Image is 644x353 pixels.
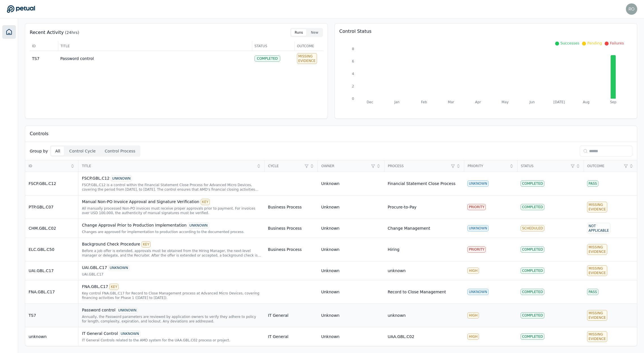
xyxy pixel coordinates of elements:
[587,202,607,212] div: Missing Evidence
[7,5,35,13] a: Go to Dashboard
[352,47,354,51] tspan: 8
[321,313,340,318] div: Unknown
[254,55,281,62] div: Completed
[65,30,79,35] p: (24hrs)
[291,29,306,36] button: Runs
[201,199,210,205] div: KEY
[352,97,354,101] tspan: 0
[29,247,75,252] div: ELC.GBL.C50
[142,241,151,247] div: KEY
[587,223,610,234] div: Not Applicable
[610,41,624,45] span: Failures
[394,100,399,104] tspan: Jan
[587,310,607,321] div: Missing Evidence
[560,41,579,45] span: Successes
[468,164,508,168] span: Priority
[58,51,252,66] td: Password control
[467,312,479,318] div: HIGH
[82,199,261,205] div: Manual Non-PO Invoice Approval and Signature Verification
[529,100,535,104] tspan: Jun
[265,219,318,238] td: Business Process
[352,84,354,88] tspan: 2
[467,180,489,187] div: UNKNOWN
[119,331,140,337] div: UNKNOWN
[321,164,369,168] span: Owner
[587,331,607,342] div: Missing Evidence
[521,204,544,210] div: Completed
[321,181,340,186] div: Unknown
[321,247,340,252] div: Unknown
[265,238,318,261] td: Business Process
[29,225,75,231] div: CHM.GBL.C02
[82,241,261,247] div: Background Check Procedure
[587,265,607,276] div: Missing Evidence
[82,164,255,168] span: Title
[321,268,340,274] div: Unknown
[82,284,261,290] div: FNA.GBL.C17
[521,164,569,168] span: Status
[610,100,617,104] tspan: Sep
[388,313,406,318] div: unknown
[29,164,69,168] span: ID
[587,244,607,255] div: Missing Evidence
[268,164,303,168] span: Cycle
[388,225,430,231] div: Change Management
[30,29,64,36] p: Recent Activity
[388,289,446,295] div: Record to Close Management
[30,148,48,154] p: Group by
[587,289,598,295] div: Pass
[29,289,75,295] div: FNA.GBL.C17
[521,180,544,187] div: Completed
[467,289,489,295] div: UNKNOWN
[254,44,292,48] span: Status
[521,312,544,318] div: Completed
[82,315,261,324] div: Annually, the Password parameters are reviewed by application owners to verify they adhere to pol...
[521,246,544,253] div: Completed
[82,307,261,313] div: Password control
[467,246,486,253] div: PRIORITY
[388,268,406,274] div: unknown
[82,206,261,215] div: All manually processed Non-PO invoices must receive proper approvals prior to payment. For invoic...
[467,225,489,231] div: UNKNOWN
[421,100,427,104] tspan: Feb
[587,164,622,168] span: Outcome
[2,25,16,39] a: Dashboard
[82,265,261,271] div: UAI.GBL.C17
[321,225,340,231] div: Unknown
[321,204,340,210] div: Unknown
[521,268,544,274] div: Completed
[82,183,261,192] div: FSCP.GBL.C12 is a control within the Financial Statement Close Process for Advanced Micro Devices...
[467,333,479,340] div: HIGH
[30,130,48,137] p: Controls
[111,175,132,182] div: UNKNOWN
[32,56,39,61] span: TS7
[321,289,340,295] div: Unknown
[32,44,56,48] span: ID
[583,100,589,104] tspan: Aug
[339,28,633,35] p: Control Status
[352,72,354,76] tspan: 4
[352,59,354,63] tspan: 6
[117,307,138,313] div: UNKNOWN
[587,180,598,187] div: Pass
[265,304,318,327] td: IT General
[82,272,261,277] div: UAI.GBL.C17
[321,334,340,339] div: Unknown
[626,3,637,15] img: roberto+amd@petual.ai
[388,204,416,210] div: Procure-to-Pay
[265,195,318,219] td: Business Process
[29,181,75,186] div: FSCP.GBL.C12
[521,225,544,231] div: Scheduled
[82,338,261,343] div: IT General Controls related to the AMD system for the UAA.GBL.C02 process or project.
[29,268,75,274] div: UAI.GBL.C17
[502,100,509,104] tspan: May
[521,289,544,295] div: Completed
[65,147,100,156] button: Control Cycle
[51,147,64,156] button: All
[101,147,139,156] button: Control Process
[108,265,130,271] div: UNKNOWN
[467,268,479,274] div: HIGH
[521,333,544,340] div: Completed
[475,100,481,104] tspan: Apr
[82,175,261,182] div: FSCP.GBL.C12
